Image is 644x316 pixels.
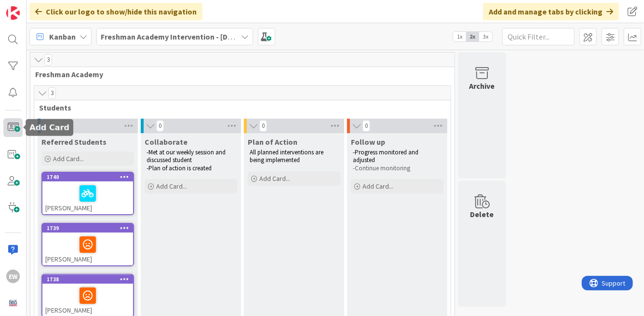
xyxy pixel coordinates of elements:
a: 1740[PERSON_NAME] [41,172,134,215]
span: Add Card... [259,174,290,183]
span: Students [39,103,439,112]
span: -Plan of action is created [147,164,212,172]
span: 3x [479,32,492,41]
div: 1738 [47,276,133,283]
div: Delete [470,208,494,220]
div: Click our logo to show/hide this navigation [29,3,202,20]
span: 0 [362,120,370,132]
span: Referred Students [41,137,107,147]
h5: Add Card [29,123,69,132]
div: [PERSON_NAME] [42,233,133,265]
div: 1740 [42,173,133,181]
span: 1x [453,32,466,41]
div: EW [6,270,20,283]
div: [PERSON_NAME] [42,181,133,214]
div: Add and manage tabs by clicking [483,3,619,20]
span: -Progress monitored and adjusted [353,148,420,164]
span: Support [20,1,44,13]
img: Visit kanbanzone.com [6,6,20,20]
div: 1739[PERSON_NAME] [42,224,133,265]
input: Quick Filter... [502,28,575,45]
div: 1738 [42,275,133,284]
span: Add Card... [53,154,84,163]
span: 3 [48,87,56,99]
b: Freshman Academy Intervention - [DATE]-[DATE] [101,32,268,41]
span: Kanban [49,31,76,42]
p: -Continue monitoring [353,165,442,172]
span: -Met at our weekly session and discussed student [147,148,227,164]
span: Add Card... [156,182,187,191]
span: 3 [44,54,52,66]
img: avatar [6,296,20,310]
span: Freshman Academy [35,69,443,79]
span: 0 [259,120,267,132]
span: Plan of Action [248,137,297,147]
a: 1739[PERSON_NAME] [41,223,134,266]
span: All planned interventions are being implemented [250,148,325,164]
span: 2x [466,32,479,41]
div: 1739 [42,224,133,233]
span: 0 [156,120,164,132]
span: Collaborate [145,137,188,147]
span: Add Card... [362,182,393,191]
div: 1740 [47,174,133,180]
div: 1739 [47,225,133,232]
span: Follow up [351,137,385,147]
div: 1740[PERSON_NAME] [42,173,133,214]
div: Archive [470,80,495,92]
